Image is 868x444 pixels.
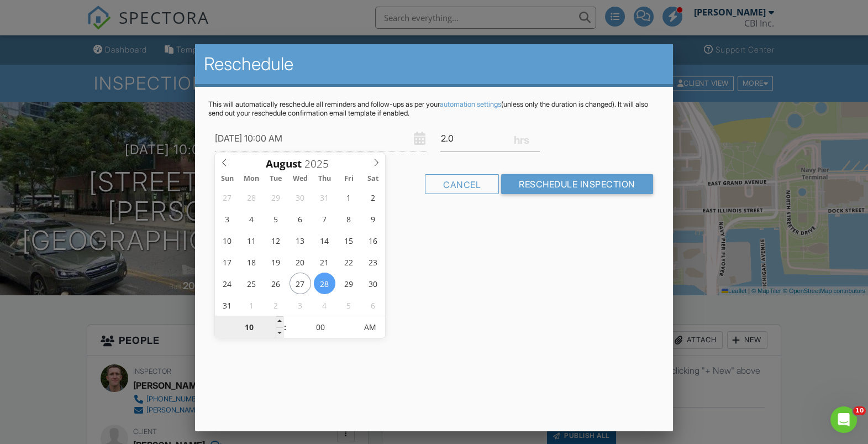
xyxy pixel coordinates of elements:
span: August 14, 2025 [314,229,335,251]
p: This will automatically reschedule all reminders and follow-ups as per your (unless only the dura... [208,100,659,118]
span: August 24, 2025 [217,273,238,294]
span: Tue [264,175,288,182]
span: August 29, 2025 [338,273,360,294]
span: July 29, 2025 [265,186,287,208]
span: July 31, 2025 [314,186,335,208]
span: Click to toggle [355,316,385,338]
span: August 8, 2025 [338,208,360,229]
span: August 27, 2025 [290,273,311,294]
span: September 5, 2025 [338,294,360,316]
span: August 30, 2025 [362,273,384,294]
span: August 26, 2025 [265,273,287,294]
span: July 27, 2025 [217,186,238,208]
span: August 9, 2025 [362,208,384,229]
span: August 25, 2025 [241,273,262,294]
span: August 19, 2025 [265,251,287,273]
span: August 18, 2025 [241,251,262,273]
span: August 28, 2025 [314,273,335,294]
span: August 21, 2025 [314,251,335,273]
span: August 3, 2025 [217,208,238,229]
span: September 2, 2025 [265,294,287,316]
span: August 12, 2025 [265,229,287,251]
span: September 3, 2025 [290,294,311,316]
input: Reschedule Inspection [501,174,653,194]
span: Wed [288,175,312,182]
span: Sun [215,175,239,182]
span: August 10, 2025 [217,229,238,251]
span: August 1, 2025 [338,186,360,208]
span: August 5, 2025 [265,208,287,229]
span: August 17, 2025 [217,251,238,273]
span: : [283,316,287,338]
span: August 7, 2025 [314,208,335,229]
span: August 15, 2025 [338,229,360,251]
span: July 28, 2025 [241,186,262,208]
h2: Reschedule [204,53,664,75]
span: July 30, 2025 [290,186,311,208]
span: August 13, 2025 [290,229,311,251]
span: August 6, 2025 [290,208,311,229]
a: automation settings [439,100,501,108]
span: August 11, 2025 [241,229,262,251]
span: Scroll to increment [266,159,302,169]
span: Sat [361,175,385,182]
span: August 31, 2025 [217,294,238,316]
iframe: Intercom live chat [830,406,857,433]
span: August 16, 2025 [362,229,384,251]
input: Scroll to increment [302,156,338,171]
span: Thu [312,175,336,182]
input: Scroll to increment [215,316,283,338]
span: 10 [853,406,866,415]
span: Mon [239,175,264,182]
span: Fri [336,175,361,182]
span: August 2, 2025 [362,186,384,208]
span: September 1, 2025 [241,294,262,316]
span: September 4, 2025 [314,294,335,316]
span: August 20, 2025 [290,251,311,273]
input: Scroll to increment [287,316,355,338]
span: August 4, 2025 [241,208,262,229]
div: Cancel [425,174,499,194]
span: August 23, 2025 [362,251,384,273]
span: August 22, 2025 [338,251,360,273]
span: September 6, 2025 [362,294,384,316]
